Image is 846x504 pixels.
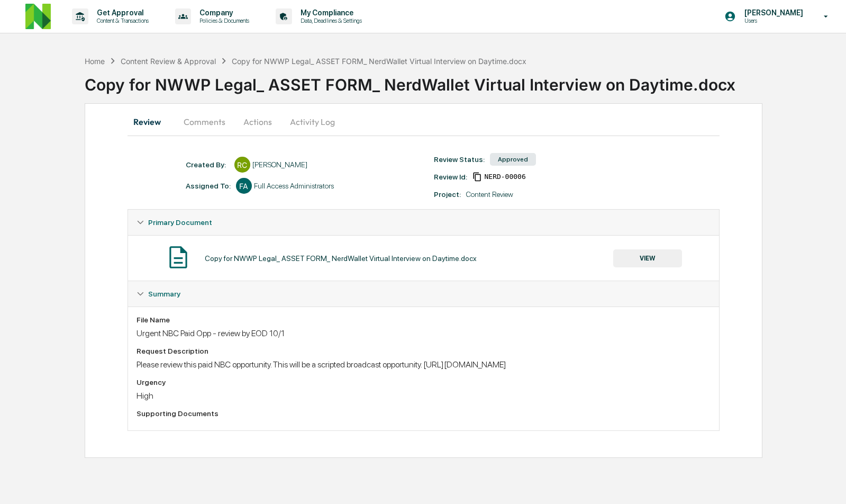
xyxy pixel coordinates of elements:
[137,391,711,401] div: High
[736,8,808,17] p: [PERSON_NAME]
[25,4,51,29] img: logo
[88,17,154,24] p: Content & Transactions
[292,17,367,24] p: Data, Deadlines & Settings
[232,57,526,66] div: Copy for NWWP Legal_ ASSET FORM_ NerdWallet Virtual Interview on Daytime.docx
[186,182,231,190] div: Assigned To:
[281,109,343,134] button: Activity Log
[128,109,720,134] div: secondary tabs example
[434,190,461,199] div: Project:
[128,210,719,235] div: Primary Document
[191,8,254,17] p: Company
[148,218,212,227] span: Primary Document
[137,378,711,386] div: Urgency
[186,160,229,169] div: Created By: ‎ ‎
[148,290,180,298] span: Summary
[88,8,154,17] p: Get Approval
[205,254,477,263] div: Copy for NWWP Legal_ ASSET FORM_ NerdWallet Virtual Interview on Daytime.docx
[175,109,234,134] button: Comments
[484,173,525,181] span: f6be1f09-eef2-42ac-bdf8-8d1bf844ea86
[191,17,254,24] p: Policies & Documents
[128,307,719,430] div: Summary
[128,109,175,134] button: Review
[434,173,467,181] div: Review Id:
[121,57,216,66] div: Content Review & Approval
[490,153,536,166] div: Approved
[128,235,719,281] div: Primary Document
[137,409,711,418] div: Supporting Documents
[234,157,250,173] div: RC
[252,160,307,169] div: [PERSON_NAME]
[128,281,719,307] div: Summary
[137,328,711,338] div: Urgent NBC Paid Opp - review by EOD 10/1
[85,57,105,66] div: Home
[137,359,711,370] div: Please review this paid NBC opportunity. This will be a scripted broadcast opportunity. [URL][DOM...
[736,17,808,24] p: Users
[292,8,367,17] p: My Compliance
[234,109,281,134] button: Actions
[466,190,513,199] div: Content Review
[254,182,334,190] div: Full Access Administrators
[434,155,485,164] div: Review Status:
[165,244,192,271] img: Document Icon
[137,347,711,355] div: Request Description
[137,316,711,324] div: File Name
[613,249,682,267] button: VIEW
[85,67,846,94] div: Copy for NWWP Legal_ ASSET FORM_ NerdWallet Virtual Interview on Daytime.docx
[236,178,252,194] div: FA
